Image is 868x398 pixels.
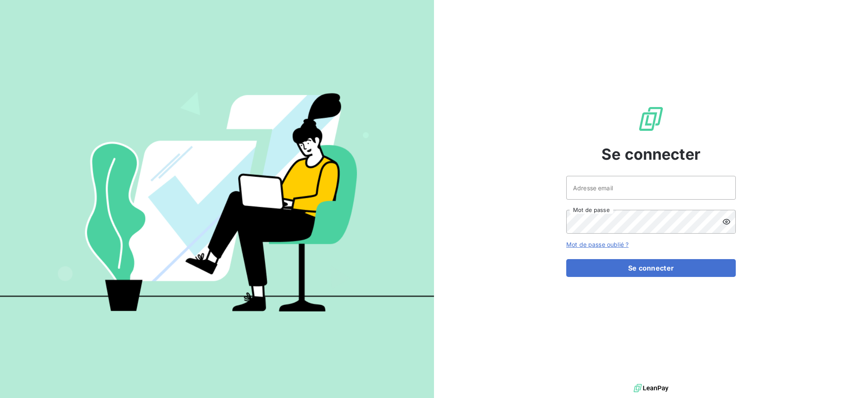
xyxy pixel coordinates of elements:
button: Se connecter [566,259,736,277]
span: Se connecter [601,143,701,166]
input: placeholder [566,176,736,200]
img: Logo LeanPay [637,105,665,133]
img: logo [634,382,668,395]
a: Mot de passe oublié ? [566,241,629,248]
